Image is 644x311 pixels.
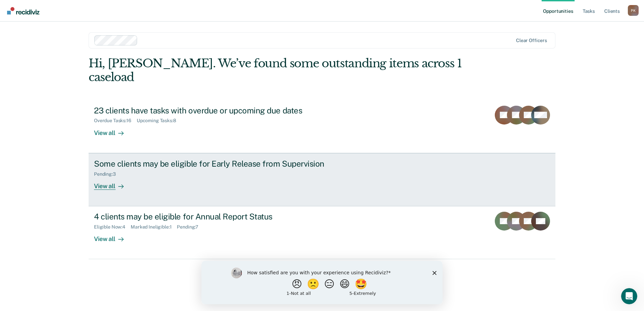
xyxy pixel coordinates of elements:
img: Recidiviz [7,7,39,14]
div: P K [628,5,639,16]
div: Upcoming Tasks : 8 [137,118,182,124]
a: 4 clients may be eligible for Annual Report StatusEligible Now:4Marked Ineligible:1Pending:7View all [89,206,555,259]
div: Pending : 3 [94,171,121,177]
div: View all [94,177,132,190]
a: Some clients may be eligible for Early Release from SupervisionPending:3View all [89,153,555,206]
div: 23 clients have tasks with overdue or upcoming due dates [94,106,330,115]
div: Some clients may be eligible for Early Release from Supervision [94,159,330,169]
div: Clear officers [516,38,547,43]
iframe: Intercom live chat [621,288,637,304]
button: Profile dropdown button [628,5,639,16]
div: Pending : 7 [177,224,204,230]
div: Overdue Tasks : 16 [94,118,137,124]
a: 23 clients have tasks with overdue or upcoming due datesOverdue Tasks:16Upcoming Tasks:8View all [89,100,555,153]
div: Hi, [PERSON_NAME]. We’ve found some outstanding items across 1 caseload [89,57,462,84]
iframe: Survey by Kim from Recidiviz [201,261,443,304]
div: View all [94,124,132,137]
div: Marked Ineligible : 1 [131,224,177,230]
div: 4 clients may be eligible for Annual Report Status [94,212,330,221]
div: Eligible Now : 4 [94,224,131,230]
div: View all [94,230,132,243]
